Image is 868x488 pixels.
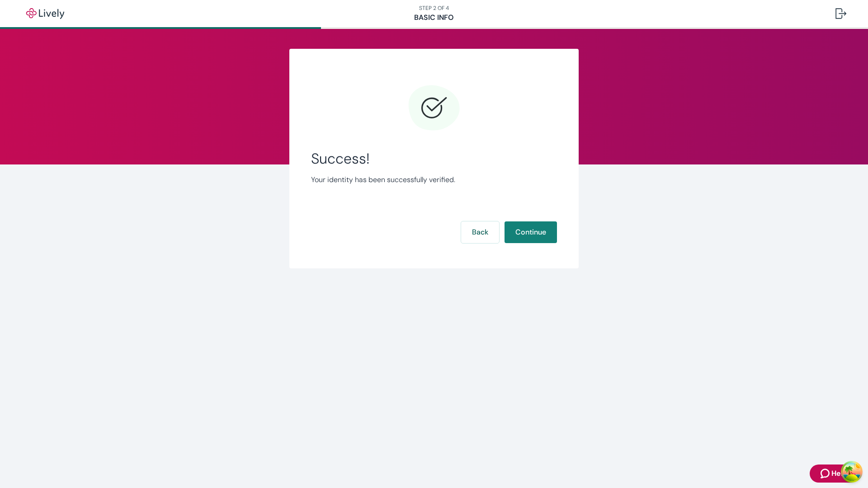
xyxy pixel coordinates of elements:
button: Zendesk support iconHelp [810,465,858,483]
img: Lively [20,8,71,19]
button: Open Tanstack query devtools [843,463,861,481]
span: Help [831,468,847,479]
span: Success! [311,150,557,167]
button: Log out [828,3,854,24]
svg: Checkmark icon [407,81,461,136]
button: Continue [505,221,557,243]
button: Back [461,221,499,243]
p: Your identity has been successfully verified. [311,174,557,185]
svg: Zendesk support icon [821,468,831,479]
